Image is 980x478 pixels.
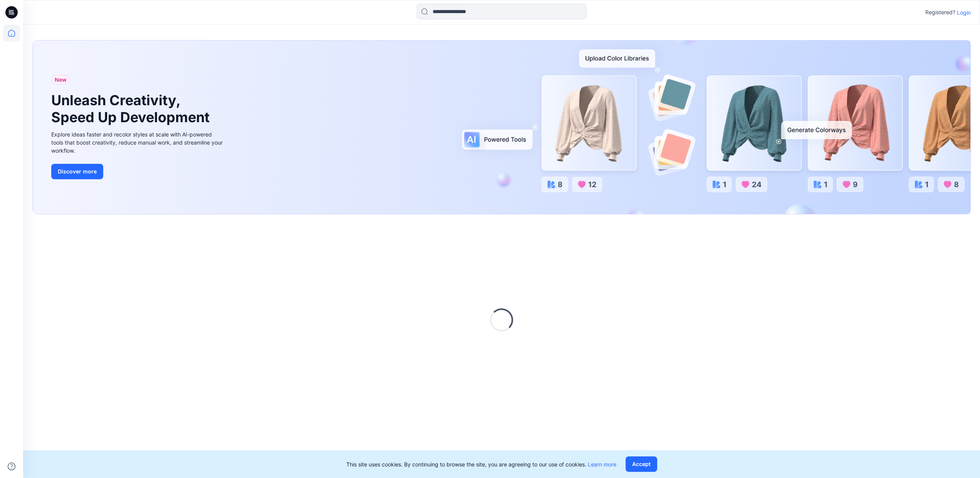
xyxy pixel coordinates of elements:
[588,461,616,468] a: Learn more
[51,92,213,125] h1: Unleash Creativity, Speed Up Development
[51,164,103,179] button: Discover more
[346,460,616,468] p: This site uses cookies. By continuing to browse the site, you are agreeing to our use of cookies.
[51,164,225,179] a: Discover more
[55,75,67,84] span: New
[925,8,955,17] p: Registered?
[957,8,971,17] p: Login
[51,130,225,155] div: Explore ideas faster and recolor styles at scale with AI-powered tools that boost creativity, red...
[626,456,657,472] button: Accept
